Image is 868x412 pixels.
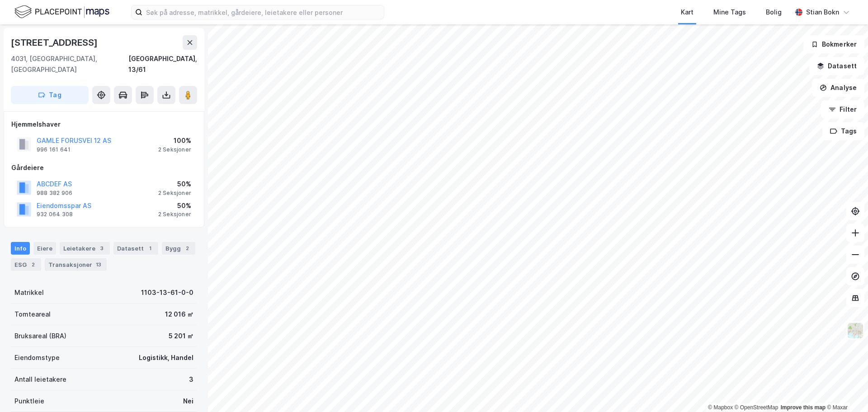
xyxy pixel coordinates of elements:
[37,189,72,197] div: 988 382 906
[33,242,56,255] div: Eiere
[14,396,44,407] div: Punktleie
[183,396,193,407] div: Nei
[11,35,99,50] div: [STREET_ADDRESS]
[713,7,746,18] div: Mine Tags
[735,404,778,411] a: OpenStreetMap
[158,179,191,189] div: 50%
[158,211,191,218] div: 2 Seksjoner
[14,374,66,385] div: Antall leietakere
[766,7,782,18] div: Bolig
[11,162,197,173] div: Gårdeiere
[14,352,60,363] div: Eiendomstype
[158,189,191,197] div: 2 Seksjoner
[139,352,193,363] div: Logistikk, Handel
[823,369,868,412] div: Kontrollprogram for chat
[45,258,107,271] div: Transaksjoner
[806,7,839,18] div: Stian Bokn
[11,53,128,75] div: 4031, [GEOGRAPHIC_DATA], [GEOGRAPHIC_DATA]
[60,242,110,255] div: Leietakere
[11,258,41,271] div: ESG
[11,119,197,130] div: Hjemmelshaver
[28,260,38,269] div: 2
[189,374,193,385] div: 3
[781,404,826,411] a: Improve this map
[162,242,195,255] div: Bygg
[821,100,864,118] button: Filter
[812,79,864,97] button: Analyse
[128,53,197,75] div: [GEOGRAPHIC_DATA], 13/61
[142,5,384,19] input: Søk på adresse, matrikkel, gårdeiere, leietakere eller personer
[183,244,192,253] div: 2
[681,7,693,18] div: Kart
[708,404,733,411] a: Mapbox
[146,244,155,253] div: 1
[113,242,158,255] div: Datasett
[158,135,191,146] div: 100%
[14,287,44,298] div: Matrikkel
[37,146,71,153] div: 996 161 641
[141,287,193,298] div: 1103-13-61-0-0
[822,122,864,140] button: Tags
[14,331,66,341] div: Bruksareal (BRA)
[11,242,30,255] div: Info
[823,369,868,412] iframe: Chat Widget
[97,244,106,253] div: 3
[37,211,73,218] div: 932 064 308
[169,331,193,341] div: 5 201 ㎡
[94,260,103,269] div: 13
[14,309,51,320] div: Tomteareal
[165,309,193,320] div: 12 016 ㎡
[158,146,191,153] div: 2 Seksjoner
[847,322,864,339] img: Z
[809,57,864,75] button: Datasett
[11,86,89,104] button: Tag
[158,200,191,211] div: 50%
[803,35,864,53] button: Bokmerker
[14,4,109,20] img: logo.f888ab2527a4732fd821a326f86c7f29.svg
